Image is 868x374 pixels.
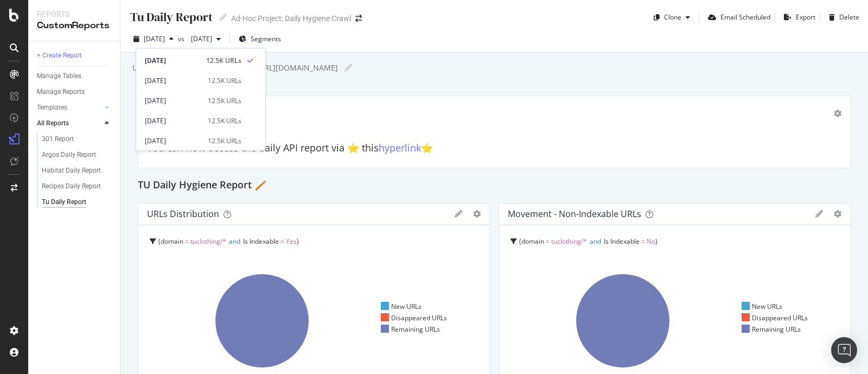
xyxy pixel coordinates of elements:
[590,237,601,246] span: and
[381,325,441,334] div: Remaining URLs
[286,237,297,246] span: Yes
[42,165,112,176] a: Habitat Daily Report
[251,34,281,43] span: Segments
[604,237,640,246] span: Is Indexable
[546,237,550,246] span: =
[42,196,86,208] div: Tu Daily Report
[145,136,201,146] div: [DATE]
[129,30,178,48] button: [DATE]
[37,118,101,129] a: All Reports
[138,96,851,168] div: Daily API ReportYou can now access the daily API report via ⭐️ thishyperlink⭐️
[720,12,770,22] div: Email Scheduled
[381,302,422,311] div: New URLs
[37,50,82,61] div: + Create Report
[138,177,851,194] div: TU Daily Hygiene Report 🪥
[42,196,112,208] a: Tu Daily Report
[229,237,240,246] span: and
[834,110,841,117] div: gear
[231,13,351,24] div: Ad-Hoc Project: Daily Hygiene Crawl
[234,30,285,48] button: Segments
[147,208,219,219] div: URLs Distribution
[208,116,241,126] div: 12.5K URLs
[742,302,783,311] div: New URLs
[37,71,81,82] div: Manage Tables
[839,12,859,22] div: Delete
[208,136,241,146] div: 12.5K URLs
[831,337,857,363] div: Open Intercom Messenger
[208,96,241,106] div: 12.5K URLs
[37,102,101,113] a: Templates
[208,76,241,86] div: 12.5K URLs
[161,237,183,246] span: domain
[42,181,101,192] div: Recipes Daily Report
[780,9,815,26] button: Export
[796,12,815,22] div: Export
[145,56,200,66] div: [DATE]
[551,237,587,246] span: tuclothing/*
[42,134,112,145] a: 301 Report
[37,71,112,82] a: Manage Tables
[42,149,112,161] a: Argos Daily Report
[37,20,111,32] div: CustomReports
[190,237,226,246] span: tuclothing/*
[42,181,112,192] a: Recipes Daily Report
[649,9,694,26] button: Clone
[37,102,67,113] div: Templates
[344,64,352,72] i: Edit report name
[187,34,212,43] span: 2025 Jul. 20th
[379,141,421,154] a: hyperlink
[243,237,279,246] span: Is Indexable
[145,96,201,106] div: [DATE]
[647,237,655,246] span: No
[131,62,338,73] div: URL details Google sheets export: [URL][DOMAIN_NAME]
[742,325,801,334] div: Remaining URLs
[37,86,85,98] div: Manage Reports
[42,149,96,161] div: Argos Daily Report
[704,9,770,26] button: Email Scheduled
[641,237,645,246] span: =
[37,86,112,98] a: Manage Reports
[473,210,481,218] div: gear
[185,237,189,246] span: =
[178,34,187,43] span: vs
[144,34,165,43] span: 2025 Aug. 17th
[219,14,227,21] i: Edit report name
[280,237,284,246] span: =
[145,116,201,126] div: [DATE]
[742,313,808,322] div: Disappeared URLs
[381,313,448,322] div: Disappeared URLs
[42,165,101,176] div: Habitat Daily Report
[834,210,841,218] div: gear
[138,177,266,194] h2: TU Daily Hygiene Report 🪥
[206,56,241,66] div: 12.5K URLs
[825,9,859,26] button: Delete
[37,118,69,129] div: All Reports
[42,134,74,145] div: 301 Report
[147,143,841,154] h2: You can now access the daily API report via ⭐️ this ⭐️
[508,208,641,219] div: Movement - non-indexable URLs
[521,237,544,246] span: domain
[664,12,681,22] div: Clone
[37,9,111,20] div: Reports
[37,50,112,61] a: + Create Report
[129,9,213,26] div: Tu Daily Report
[187,30,225,48] button: [DATE]
[145,76,201,86] div: [DATE]
[355,15,362,22] div: arrow-right-arrow-left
